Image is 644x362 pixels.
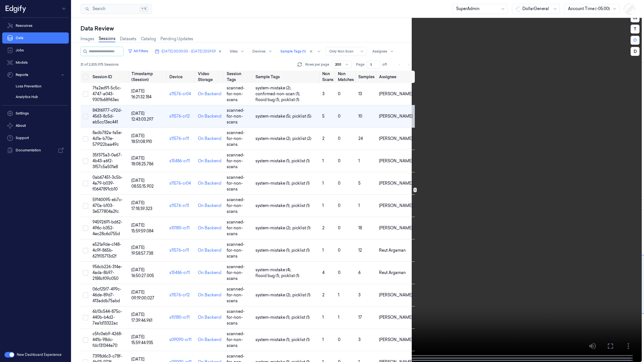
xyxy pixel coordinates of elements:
[93,264,122,281] span: 956cb226-314e-4ada-8b97-2188cf09c050
[631,36,640,45] button: O
[198,91,221,97] a: On Backend
[2,132,69,144] a: Support
[227,242,245,259] span: scanned-for-non-scans
[379,248,406,253] span: Reut Argaman
[358,181,361,186] span: 5
[358,225,362,230] span: 18
[322,248,324,253] span: 1
[131,312,152,323] span: [DATE] 17:39:46.961
[322,181,324,186] span: 1
[292,247,310,253] span: picklist (1)
[2,20,69,31] a: Resources
[83,158,88,164] button: Select row
[93,108,122,125] span: 843f6977-c92d-4563-8c5d-eb5cc13ec441
[83,114,88,119] button: Select row
[305,62,329,67] p: Rows per page
[224,71,253,83] th: Session Tags
[338,292,339,297] span: 1
[379,114,413,119] span: [PERSON_NAME]
[255,91,301,97] span: confirmed-non-scan (1) ,
[169,114,190,119] a: s11576-cr12
[169,292,190,297] a: s11576-cr12
[338,248,340,253] span: 0
[227,264,245,281] span: scanned-for-non-scans
[198,136,221,142] a: On Backend
[160,36,193,42] a: Pending Updates
[292,225,311,231] span: picklist (1)
[255,136,292,142] span: system-mistake (2) ,
[83,315,88,320] button: Select row
[198,203,221,209] a: On Backend
[227,287,245,303] span: scanned-for-non-scans
[80,62,119,67] span: 21 of 2,205,975 Sessions
[227,309,245,326] span: scanned-for-non-scans
[60,4,69,13] button: Toggle Navigation
[198,158,221,164] a: On Backend
[338,337,340,342] span: 0
[80,25,415,32] div: Data Review
[358,158,360,163] span: 1
[93,197,123,214] span: 59140095-eb7c-470a-b103-3e577804a2fc
[338,181,340,186] span: 0
[83,292,88,298] button: Select row
[255,292,292,298] span: system-mistake (2) ,
[292,180,310,186] span: picklist (1)
[322,158,324,163] span: 1
[322,315,324,320] span: 1
[292,158,310,164] span: picklist (1)
[255,97,281,103] span: flooid bug (1) ,
[198,180,221,186] a: On Backend
[169,315,190,320] a: s10180-cr11
[379,292,413,297] span: [PERSON_NAME]
[292,337,310,343] span: picklist (1)
[358,292,361,297] span: 3
[338,158,340,163] span: 0
[338,225,340,230] span: 0
[83,91,88,97] button: Select row
[255,247,292,253] span: system-mistake (1) ,
[198,247,221,253] a: On Backend
[169,158,190,163] a: s15486-cr11
[227,85,245,102] span: scanned-for-non-scans
[162,49,216,54] span: [DATE] 00:00:00 - [DATE] 23:59:59
[253,71,320,83] th: Sample Tags
[80,36,94,42] a: Images
[90,71,129,83] th: Session ID
[2,69,69,80] button: Reports
[93,242,121,259] span: e521a9de-c148-4c9f-865b-621f05713d2f
[292,292,311,298] span: picklist (1)
[338,315,339,320] span: 1
[356,62,364,67] span: Page
[93,175,123,192] span: 0ab67451-3c5b-4a79-b039-f0647891cb10
[93,85,121,102] span: 7fa2ed91-5c5c-4747-a043-9301b68963ec
[169,270,190,275] a: s15486-cr11
[227,153,245,169] span: scanned-for-non-scans
[336,71,356,83] th: Non Matches
[169,248,189,253] a: s11576-cr11
[322,292,325,297] span: 2
[131,111,153,122] span: [DATE] 12:43:03.297
[198,337,221,343] a: On Backend
[227,220,245,236] span: scanned-for-non-scans
[131,223,153,234] span: [DATE] 15:59:59.084
[198,113,221,119] a: On Backend
[379,337,413,342] span: [PERSON_NAME]
[83,225,88,231] button: Select row
[322,225,325,230] span: 2
[322,203,324,208] span: 1
[80,4,152,14] button: Search⌘K
[379,91,413,96] span: [PERSON_NAME]
[631,25,640,34] button: T
[167,71,196,83] th: Device
[292,203,310,209] span: picklist (1)
[93,130,122,147] span: 8adb782a-fa5e-4d1a-b70e-579122baa49c
[93,309,122,326] span: 6b13c544-875c-440b-b4d2-7ea1d13322ac
[320,71,336,83] th: Non Scans
[358,91,362,96] span: 13
[281,97,299,103] span: picklist (1)
[255,273,281,279] span: flooid bug (1) ,
[169,181,191,186] a: s11576-cr04
[11,82,69,91] a: Loss Prevention
[631,13,640,22] button: 0s
[255,315,292,320] span: system-mistake (1) ,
